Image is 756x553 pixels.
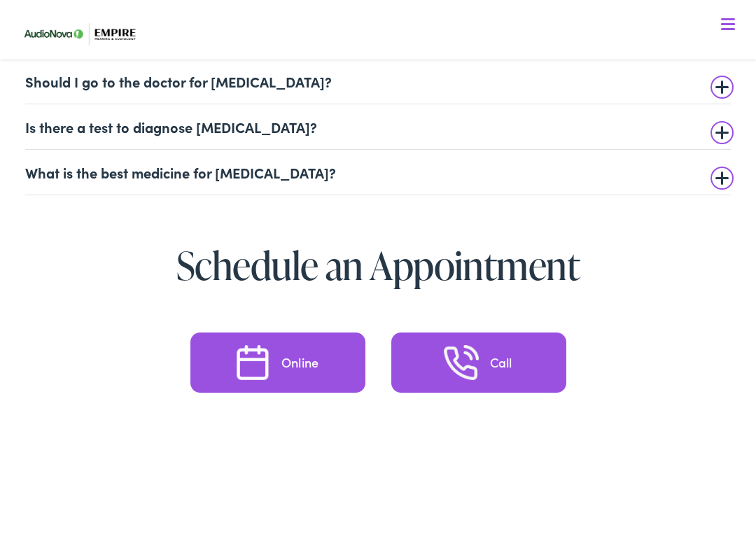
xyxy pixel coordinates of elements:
[444,345,479,380] img: Take an Online Hearing Test
[391,332,566,393] a: Take an Online Hearing Test Call
[25,164,731,181] summary: What is the best medicine for [MEDICAL_DATA]?
[281,356,318,369] div: Online
[490,356,512,369] div: Call
[25,118,731,135] summary: Is there a test to diagnose [MEDICAL_DATA]?
[190,332,365,393] a: Schedule an Appointment Online
[25,73,731,90] summary: Should I go to the doctor for [MEDICAL_DATA]?
[235,345,270,380] img: Schedule an Appointment
[26,56,741,99] a: What We Offer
